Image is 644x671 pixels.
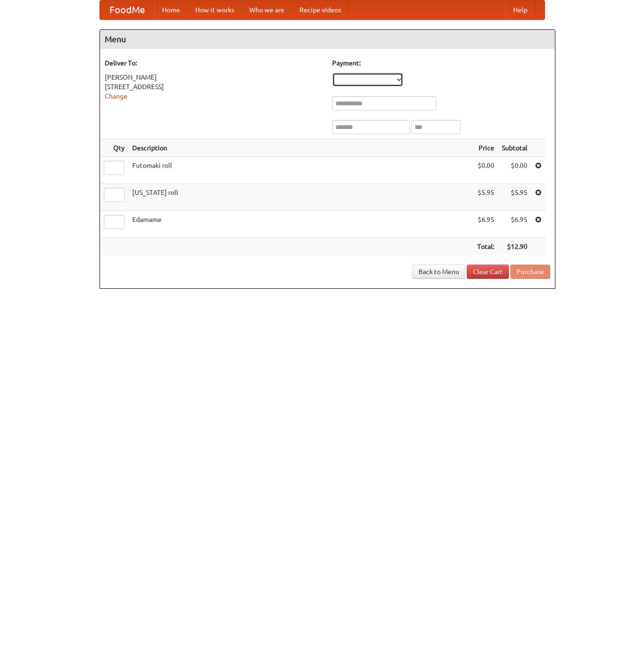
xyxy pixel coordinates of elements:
th: Description [128,139,473,157]
a: Clear Cart [467,265,509,279]
td: [US_STATE] roll [128,184,473,211]
div: [PERSON_NAME] [105,73,323,82]
th: $12.90 [498,238,531,256]
td: $6.95 [473,211,498,238]
div: [STREET_ADDRESS] [105,82,323,92]
a: Who we are [242,0,292,19]
a: Help [506,0,535,19]
a: How it works [188,0,242,19]
th: Subtotal [498,139,531,157]
td: $5.95 [473,184,498,211]
td: Edamame [128,211,473,238]
th: Price [473,139,498,157]
a: FoodMe [100,0,154,19]
td: $0.00 [473,157,498,184]
td: $5.95 [498,184,531,211]
h4: Menu [100,30,555,49]
a: Home [154,0,188,19]
th: Qty [100,139,128,157]
th: Total: [473,238,498,256]
h5: Payment: [332,58,550,68]
td: $0.00 [498,157,531,184]
a: Change [105,92,127,100]
h5: Deliver To: [105,58,323,68]
td: $6.95 [498,211,531,238]
button: Purchase [510,265,550,279]
a: Back to Menu [412,265,465,279]
td: Futomaki roll [128,157,473,184]
a: Recipe videos [292,0,349,19]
